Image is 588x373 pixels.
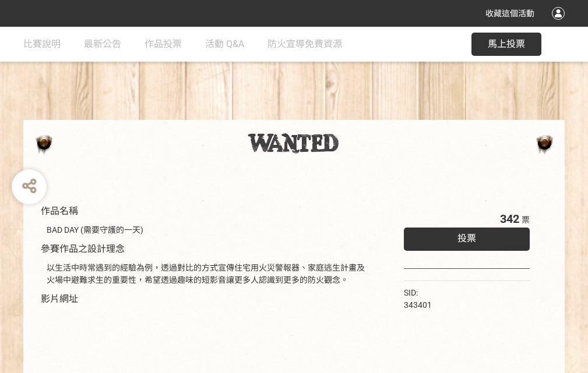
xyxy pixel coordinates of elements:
div: 以生活中時常遇到的經驗為例，透過對比的方式宣傳住宅用火災警報器、家庭逃生計畫及火場中避難求生的重要性，希望透過趣味的短影音讓更多人認識到更多的防火觀念。 [47,262,369,286]
iframe: Facebook Share [435,287,493,299]
span: 作品名稱 [41,205,78,216]
div: BAD DAY (需要守護的一天) [47,224,369,236]
span: 防火宣導免費資源 [267,38,342,49]
span: 比賽說明 [23,38,61,49]
span: 活動 Q&A [205,38,244,49]
span: 最新公告 [84,38,121,49]
a: 防火宣導免費資源 [267,27,342,62]
span: 參賽作品之設計理念 [41,243,125,254]
span: 馬上投票 [488,38,525,49]
span: 影片網址 [41,293,78,304]
span: 收藏這個活動 [485,9,534,18]
span: SID: 343401 [404,288,432,310]
a: 活動 Q&A [205,27,244,62]
span: 342 [500,212,519,226]
button: 馬上投票 [471,33,541,56]
span: 作品投票 [145,38,182,49]
a: 比賽說明 [23,27,61,62]
span: 票 [522,215,530,225]
a: 作品投票 [145,27,182,62]
a: 最新公告 [84,27,121,62]
span: 投票 [457,233,476,244]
